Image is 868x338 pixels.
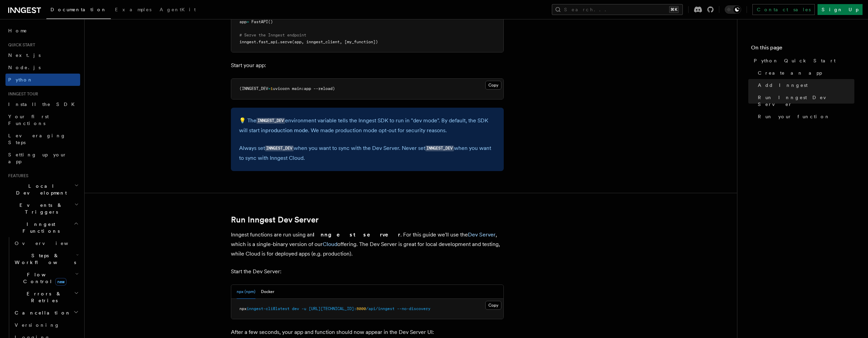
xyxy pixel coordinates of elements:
[46,2,111,19] a: Documentation
[12,307,80,319] button: Cancellation
[5,173,28,179] span: Features
[8,27,27,34] span: Home
[5,202,74,215] span: Events & Triggers
[5,110,80,129] a: Your first Functions
[268,19,273,24] span: ()
[758,113,830,120] span: Run your function
[160,7,196,12] span: AgentKit
[50,7,107,12] span: Documentation
[259,40,278,44] span: fast_api
[5,42,35,48] span: Quick start
[552,4,683,15] button: Search...⌘K
[292,306,299,311] span: dev
[755,91,854,110] a: Run Inngest Dev Server
[323,241,337,247] a: Cloud
[239,306,247,311] span: npx
[758,94,854,108] span: Run Inngest Dev Server
[5,199,80,218] button: Events & Triggers
[247,306,290,311] span: inngest-cli@latest
[265,145,294,151] code: INNGEST_DEV
[239,86,268,91] span: (INNGEST_DEV
[301,306,306,311] span: -u
[5,91,38,97] span: Inngest tour
[5,25,80,37] a: Home
[12,252,76,266] span: Steps & Workflows
[425,145,454,151] code: INNGEST_DEV
[755,67,854,79] a: Create an app
[239,116,496,135] p: 💡 The environment variable tells the Inngest SDK to run in "dev mode". By default, the SDK will s...
[247,19,249,24] span: =
[754,57,836,64] span: Python Quick Start
[292,40,378,44] span: (app, inngest_client, [my_function])
[751,55,854,67] a: Python Quick Start
[231,230,504,259] p: Inngest functions are run using an . For this guide we'll use the , which is a single-binary vers...
[239,143,496,163] p: Always set when you want to sync with the Dev Server. Never set when you want to sync with Innges...
[12,290,74,304] span: Errors & Retries
[265,127,308,134] a: production mode
[12,249,80,268] button: Steps & Workflows
[5,218,80,237] button: Inngest Functions
[256,40,259,44] span: .
[5,149,80,168] a: Setting up your app
[270,86,273,91] span: 1
[5,49,80,61] a: Next.js
[261,285,274,299] button: Docker
[818,4,863,15] a: Sign Up
[12,309,71,316] span: Cancellation
[12,237,80,249] a: Overview
[5,221,74,234] span: Inngest Functions
[751,44,854,55] h4: On this page
[8,102,79,107] span: Install the SDK
[55,278,67,286] span: new
[8,133,66,145] span: Leveraging Steps
[231,267,504,276] p: Start the Dev Server:
[313,231,400,238] strong: Inngest server
[8,152,67,164] span: Setting up your app
[12,288,80,307] button: Errors & Retries
[273,86,335,91] span: uvicorn main:app --reload)
[8,77,33,82] span: Python
[156,2,200,18] a: AgentKit
[758,82,808,89] span: Add Inngest
[5,180,80,199] button: Local Development
[366,306,395,311] span: /api/inngest
[8,114,49,126] span: Your first Functions
[8,52,41,58] span: Next.js
[231,215,319,225] a: Run Inngest Dev Server
[758,70,822,76] span: Create an app
[251,19,268,24] span: FastAPI
[309,306,356,311] span: [URL][TECHNICAL_ID]:
[239,33,306,37] span: # Serve the Inngest endpoint
[5,129,80,149] a: Leveraging Steps
[5,98,80,110] a: Install the SDK
[237,285,255,299] button: npx (npm)
[8,65,41,70] span: Node.js
[12,319,80,331] a: Versioning
[239,19,247,24] span: app
[5,183,74,196] span: Local Development
[15,322,60,328] span: Versioning
[231,61,504,70] p: Start your app:
[752,4,815,15] a: Contact sales
[755,79,854,91] a: Add Inngest
[268,86,270,91] span: =
[239,40,256,44] span: inngest
[12,268,80,288] button: Flow Controlnew
[397,306,430,311] span: --no-discovery
[725,5,741,14] button: Toggle dark mode
[5,61,80,74] a: Node.js
[356,306,366,311] span: 8000
[256,118,285,124] code: INNGEST_DEV
[5,74,80,86] a: Python
[115,7,151,12] span: Examples
[485,81,501,90] button: Copy
[15,241,85,246] span: Overview
[485,301,501,310] button: Copy
[468,231,496,238] a: Dev Server
[12,271,75,285] span: Flow Control
[231,327,504,337] p: After a few seconds, your app and function should now appear in the Dev Server UI:
[755,110,854,123] a: Run your function
[111,2,156,18] a: Examples
[669,6,679,13] kbd: ⌘K
[280,40,292,44] span: serve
